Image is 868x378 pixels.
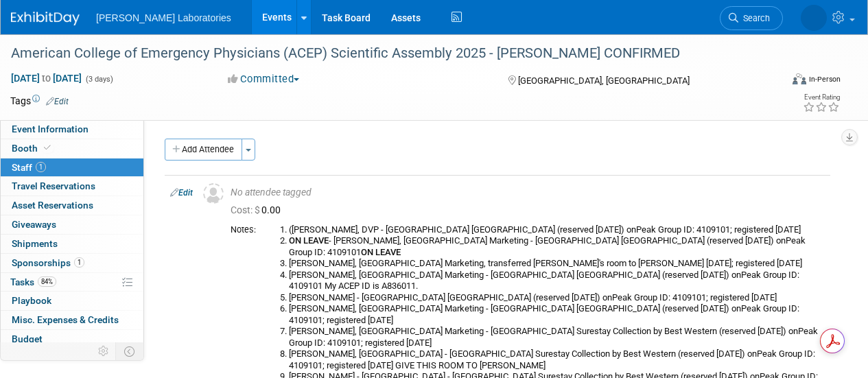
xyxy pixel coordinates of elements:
li: ([PERSON_NAME], DVP - [GEOGRAPHIC_DATA] [GEOGRAPHIC_DATA] (reserved [DATE]) onPeak Group ID: 4109... [289,224,825,236]
li: [PERSON_NAME], [GEOGRAPHIC_DATA] - [GEOGRAPHIC_DATA] Surestay Collection by Best Western (reserve... [289,349,825,371]
span: Tasks [10,276,56,287]
span: Booth [12,143,54,154]
a: Tasks84% [1,273,143,292]
span: Shipments [12,238,58,249]
div: No attendee tagged [231,187,825,199]
b: ON LEAVE [361,247,401,257]
span: Sponsorships [12,257,84,268]
b: ON LEAVE [289,235,329,246]
span: (3 days) [84,75,113,84]
li: [PERSON_NAME] - [GEOGRAPHIC_DATA] [GEOGRAPHIC_DATA] (reserved [DATE]) onPeak Group ID: 4109101; r... [289,292,825,304]
img: Tisha Davis [801,5,827,31]
span: Misc. Expenses & Credits [12,314,119,325]
span: 0.00 [231,204,286,215]
span: [PERSON_NAME] Laboratories [96,12,231,23]
a: Travel Reservations [1,177,143,196]
td: Personalize Event Tab Strip [92,342,116,360]
span: Staff [12,162,46,173]
span: Budget [12,333,43,344]
li: [PERSON_NAME], [GEOGRAPHIC_DATA] Marketing - [GEOGRAPHIC_DATA] Surestay Collection by Best Wester... [289,326,825,349]
span: Asset Reservations [12,200,93,211]
span: to [40,73,53,84]
a: Event Information [1,120,143,139]
li: [PERSON_NAME], [GEOGRAPHIC_DATA] Marketing, transferred [PERSON_NAME]'s room to [PERSON_NAME] [DA... [289,258,825,270]
a: Staff1 [1,158,143,177]
a: Edit [46,97,69,106]
a: Edit [170,188,193,198]
span: 84% [38,276,56,287]
div: Event Rating [803,94,840,101]
span: 1 [74,257,84,268]
a: Giveaways [1,215,143,234]
a: Budget [1,330,143,349]
a: Sponsorships1 [1,254,143,272]
a: Misc. Expenses & Credits [1,311,143,329]
span: Travel Reservations [12,180,95,191]
div: Event Format [719,71,841,92]
div: Notes: [231,224,256,235]
a: Asset Reservations [1,196,143,215]
li: [PERSON_NAME], [GEOGRAPHIC_DATA] Marketing - [GEOGRAPHIC_DATA] [GEOGRAPHIC_DATA] (reserved [DATE]... [289,303,825,326]
span: 1 [36,162,46,172]
span: Cost: $ [231,204,261,215]
i: Booth reservation complete [44,144,51,152]
button: Committed [223,72,305,86]
a: Search [720,6,783,30]
img: ExhibitDay [11,12,80,25]
span: Event Information [12,123,89,134]
img: Format-Inperson.png [793,73,806,84]
td: Toggle Event Tabs [116,342,144,360]
span: Search [738,13,770,23]
a: Shipments [1,235,143,253]
a: Playbook [1,292,143,310]
img: Unassigned-User-Icon.png [203,183,224,204]
li: - [PERSON_NAME], [GEOGRAPHIC_DATA] Marketing - [GEOGRAPHIC_DATA] [GEOGRAPHIC_DATA] (reserved [DAT... [289,235,825,258]
span: Giveaways [12,219,56,230]
a: Booth [1,139,143,158]
span: Playbook [12,295,51,306]
td: Tags [10,94,69,108]
li: [PERSON_NAME], [GEOGRAPHIC_DATA] Marketing - [GEOGRAPHIC_DATA] [GEOGRAPHIC_DATA] (reserved [DATE]... [289,270,825,292]
span: [GEOGRAPHIC_DATA], [GEOGRAPHIC_DATA] [518,75,690,86]
div: In-Person [808,74,841,84]
button: Add Attendee [165,139,242,161]
div: American College of Emergency Physicians (ACEP) Scientific Assembly 2025 - [PERSON_NAME] CONFIRMED [6,41,770,66]
span: [DATE] [DATE] [10,72,82,84]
